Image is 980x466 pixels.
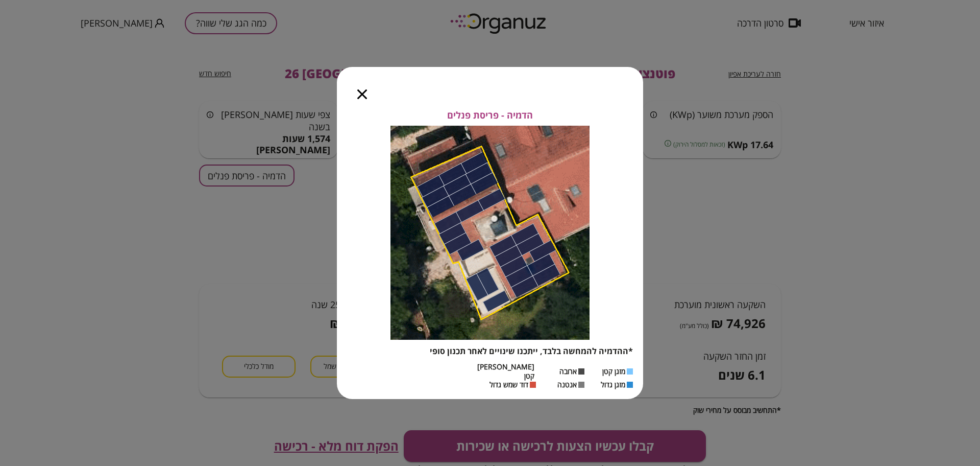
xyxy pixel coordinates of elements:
span: מזגן גדול [601,380,625,389]
img: Panels layout [390,126,590,340]
span: [PERSON_NAME] קטן [477,362,534,380]
span: אנטנה [557,380,577,389]
span: הדמיה - פריסת פנלים [447,110,533,121]
span: *ההדמיה להמחשה בלבד, ייתכנו שינויים לאחר תכנון סופי [430,345,633,357]
span: דוד שמש גדול [489,380,528,389]
span: מזגן קטן [602,367,625,376]
span: ארובה [559,367,577,376]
